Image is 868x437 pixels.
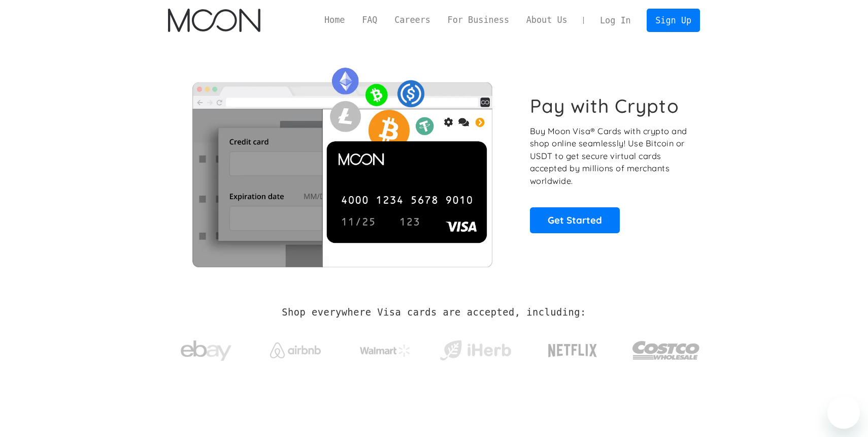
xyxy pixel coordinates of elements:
a: For Business [439,14,518,26]
a: Airbnb [258,332,333,363]
a: Costco [632,321,700,374]
a: FAQ [353,14,386,26]
img: iHerb [438,337,513,364]
a: About Us [518,14,576,26]
img: Moon Logo [168,9,260,32]
img: Moon Cards let you spend your crypto anywhere Visa is accepted. [168,60,516,267]
a: Log In [591,9,639,32]
img: Costco [632,331,700,369]
a: Walmart [348,334,423,362]
a: Get Started [530,207,620,233]
img: Airbnb [270,342,321,358]
a: Sign Up [647,9,699,32]
iframe: Pulsante per aprire la finestra di messaggistica [827,396,860,429]
a: home [168,9,260,32]
h2: Shop everywhere Visa cards are accepted, including: [282,307,586,318]
img: Netflix [547,338,598,363]
a: Home [316,14,353,26]
a: ebay [168,325,244,372]
h1: Pay with Crypto [530,95,679,117]
p: Buy Moon Visa® Cards with crypto and shop online seamlessly! Use Bitcoin or USDT to get secure vi... [530,125,689,188]
img: ebay [181,335,231,367]
img: Walmart [360,345,411,357]
a: iHerb [438,327,513,369]
a: Careers [386,14,439,26]
a: Netflix [527,328,618,368]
